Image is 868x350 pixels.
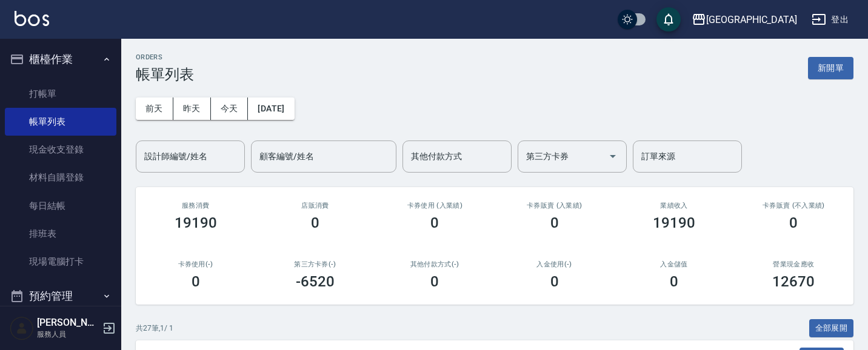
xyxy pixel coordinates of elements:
h2: 第三方卡券(-) [270,260,360,268]
button: [GEOGRAPHIC_DATA] [687,7,802,32]
h2: 營業現金應收 [749,260,839,268]
h2: 卡券使用 (入業績) [390,202,480,210]
h3: 0 [789,214,798,231]
h2: 入金儲值 [629,260,719,268]
h3: 服務消費 [150,202,241,210]
a: 打帳單 [5,80,116,108]
h3: 19190 [653,214,695,231]
button: save [656,7,681,31]
h2: 店販消費 [270,202,360,210]
h2: 卡券使用(-) [150,260,241,268]
h3: 0 [192,273,200,290]
button: [DATE] [248,97,294,120]
h2: 卡券販賣 (入業績) [509,202,599,210]
img: Person [10,316,34,340]
button: 新開單 [808,57,853,79]
h2: ORDERS [136,53,194,61]
h2: 業績收入 [629,202,719,210]
a: 新開單 [808,62,853,73]
h3: 帳單列表 [136,66,194,83]
h2: 卡券販賣 (不入業績) [749,202,839,210]
div: [GEOGRAPHIC_DATA] [706,12,797,27]
button: 全部展開 [809,319,854,338]
a: 現場電腦打卡 [5,248,116,276]
a: 現金收支登錄 [5,136,116,163]
p: 服務人員 [37,329,99,340]
button: 前天 [136,97,173,120]
a: 帳單列表 [5,108,116,136]
button: 登出 [807,8,853,31]
button: 今天 [211,97,249,120]
button: 昨天 [173,97,211,120]
h3: 0 [430,273,439,290]
h3: 19190 [175,214,217,231]
h5: [PERSON_NAME] [37,317,99,329]
img: Logo [15,11,49,26]
h2: 其他付款方式(-) [390,260,480,268]
h3: -6520 [296,273,335,290]
a: 每日結帳 [5,192,116,220]
h2: 入金使用(-) [509,260,599,268]
button: Open [603,147,623,166]
h3: 0 [311,214,319,231]
a: 排班表 [5,220,116,248]
a: 材料自購登錄 [5,163,116,191]
h3: 0 [550,273,559,290]
h3: 0 [670,273,678,290]
h3: 0 [550,214,559,231]
h3: 0 [430,214,439,231]
button: 櫃檯作業 [5,44,116,75]
button: 預約管理 [5,280,116,312]
h3: 12670 [772,273,815,290]
p: 共 27 筆, 1 / 1 [136,323,173,334]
